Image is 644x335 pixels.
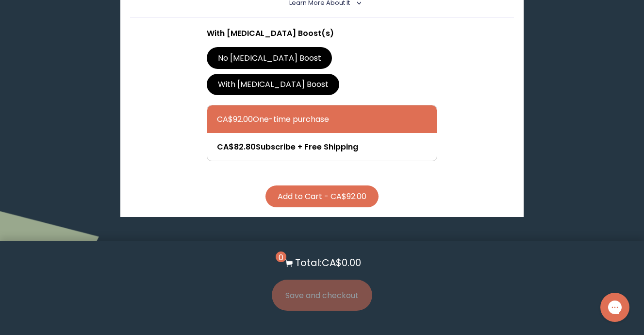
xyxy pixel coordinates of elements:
[276,251,286,262] span: 0
[265,185,379,207] button: Add to Cart - CA$92.00
[595,289,634,325] iframe: Gorgias live chat messenger
[207,47,332,68] label: No [MEDICAL_DATA] Boost
[295,255,361,270] p: Total: CA$0.00
[272,280,372,311] button: Save and checkout
[207,27,437,39] p: With [MEDICAL_DATA] Boost(s)
[207,74,339,95] label: With [MEDICAL_DATA] Boost
[353,0,362,5] i: <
